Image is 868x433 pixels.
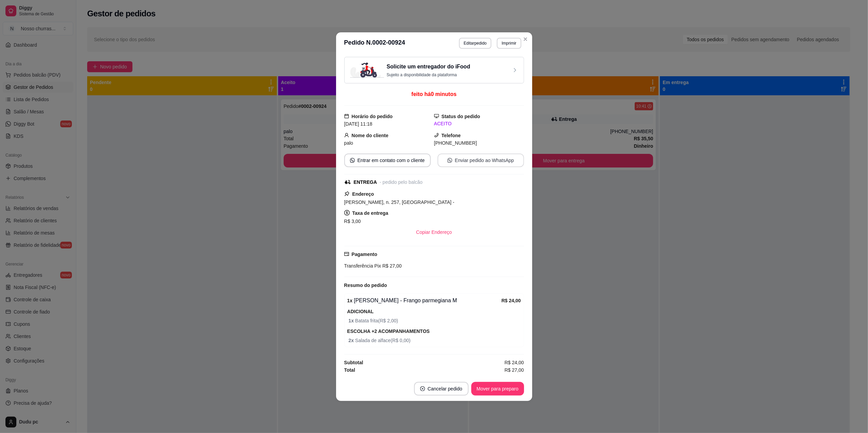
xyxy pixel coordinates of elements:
[344,114,349,118] span: calendar
[434,120,524,127] div: ACEITO
[344,199,455,205] span: [PERSON_NAME], n. 257, [GEOGRAPHIC_DATA] -
[349,318,355,323] strong: 1 x
[459,38,491,49] button: Editarpedido
[350,63,384,78] img: delivery-image
[520,34,531,45] button: Close
[471,382,524,396] button: Mover para preparo
[349,317,521,324] span: Batata frita ( R$ 2,00 )
[349,338,355,343] strong: 2 x
[438,154,524,167] button: whats-appEnviar pedido ao WhatsApp
[434,114,439,118] span: desktop
[352,210,389,216] strong: Taxa de entrega
[411,91,456,97] span: feito há 0 minutos
[354,179,377,186] div: ENTREGA
[344,252,349,256] span: credit-card
[347,298,353,303] strong: 1 x
[352,191,374,197] strong: Endereço
[352,133,389,138] strong: Nome do cliente
[344,133,349,138] span: user
[414,382,469,396] button: close-circleCancelar pedido
[505,359,524,366] span: R$ 24,00
[352,114,393,119] strong: Horário do pedido
[350,158,355,163] span: whats-app
[344,140,353,146] span: palo
[347,296,502,305] div: [PERSON_NAME] - Frango parmegiana M
[420,386,425,391] span: close-circle
[387,63,470,71] h3: Solicite um entregador do iFood
[381,263,402,269] span: R$ 27,00
[380,179,423,186] div: - pedido pelo balcão
[344,283,387,288] strong: Resumo do pedido
[387,72,470,78] p: Sujeito a disponibilidade da plataforma
[344,38,405,49] h3: Pedido N. 0002-00924
[502,298,521,303] strong: R$ 24,00
[442,114,480,119] strong: Status do pedido
[442,133,461,138] strong: Telefone
[344,154,431,167] button: whats-appEntrar em contato com o cliente
[497,38,521,49] button: Imprimir
[344,219,361,224] span: R$ 3,00
[344,367,355,373] strong: Total
[344,121,373,127] span: [DATE] 11:18
[344,210,350,215] span: dollar
[505,366,524,374] span: R$ 27,00
[447,158,452,163] span: whats-app
[349,337,521,344] span: Salada de alface ( R$ 0,00 )
[411,225,457,239] button: Copiar Endereço
[352,252,377,257] strong: Pagamento
[347,309,374,314] strong: ADICIONAL
[344,360,363,365] strong: Subtotal
[344,263,381,269] span: Transferência Pix
[434,140,477,146] span: [PHONE_NUMBER]
[434,133,439,138] span: phone
[344,191,350,196] span: pushpin
[347,328,430,334] strong: ESCOLHA +2 ACOMPANHAMENTOS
